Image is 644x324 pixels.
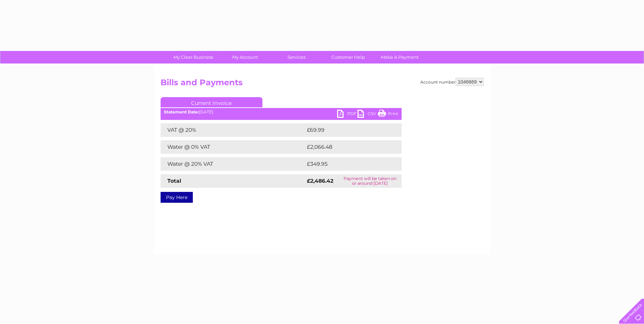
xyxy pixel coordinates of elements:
div: Account number [420,78,484,86]
b: Statement Date: [164,109,199,114]
a: Make A Payment [372,51,428,64]
a: My Clear Business [165,51,221,64]
div: [DATE] [161,110,402,114]
td: Water @ 20% VAT [161,157,305,171]
td: Water @ 0% VAT [161,140,305,154]
strong: Total [167,178,181,184]
a: Print [378,110,398,120]
td: Payment will be taken on or around [DATE] [338,174,402,188]
td: £69.99 [305,123,388,137]
h2: Bills and Payments [161,78,484,91]
td: VAT @ 20% [161,123,305,137]
td: £2,066.48 [305,140,391,154]
a: PDF [337,110,357,120]
strong: £2,486.42 [307,178,333,184]
a: Services [269,51,325,64]
a: Pay Here [161,192,193,203]
a: Current Invoice [161,97,262,107]
a: CSV [357,110,378,120]
a: My Account [217,51,273,64]
td: £349.95 [305,157,390,171]
a: Customer Help [320,51,376,64]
